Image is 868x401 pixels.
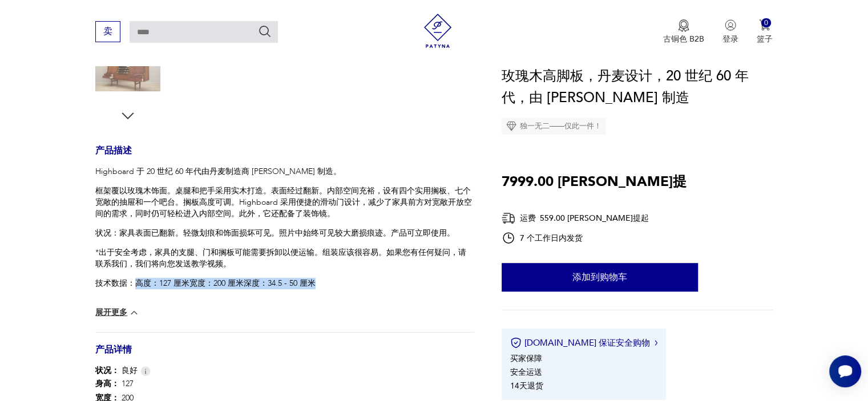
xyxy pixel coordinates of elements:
font: 运费 [520,213,536,224]
font: 127 [122,378,134,389]
font: 产品描述 [95,144,132,157]
font: 添加到购物车 [572,271,627,283]
button: 登录 [722,19,738,44]
font: 产品详情 [95,343,132,356]
font: 状况： [95,365,119,376]
img: 钻石图标 [506,121,516,131]
font: 良好 [122,365,138,376]
font: 篮子 [757,34,773,44]
button: 添加到购物车 [502,263,698,291]
img: 产品照片：玫瑰木高脚板，丹麦设计，20 世纪 60 年代，由 Luno Møbler 制造 [95,35,160,100]
img: 向下箭头 [128,307,140,318]
img: Patina——复古家具和装饰品商店 [421,14,455,48]
font: 0 [764,18,768,28]
button: 卖 [95,21,120,42]
font: ： [111,378,119,389]
font: 卖 [103,25,112,38]
button: 搜索 [258,25,272,38]
font: 状况：家具表面已翻新。轻微划痕和饰面损坏可见。照片中始终可见较大磨损痕迹。产品可立即使用。 [95,228,455,238]
a: 卖 [95,29,120,37]
font: Highboard 于 20 世纪 60 年代由丹麦制造商 [PERSON_NAME] 制造。 [95,166,341,177]
font: 7 个工作日内发货 [520,233,583,244]
font: 安全运送 [510,367,542,378]
font: 身高 [95,378,111,389]
img: 送货图标 [502,211,515,225]
img: 奖章图标 [678,19,689,32]
font: 买家保障 [510,353,542,364]
font: [DOMAIN_NAME] 保证安全购物 [524,337,650,349]
font: 展开更多 [95,307,127,317]
button: 展开更多 [95,307,140,318]
img: 证书图标 [510,337,522,349]
font: 技术数据：高度：127 厘米宽度：200 厘米深度：34.5 - 50 厘米 [95,278,316,289]
font: 古铜色 B2B [663,34,704,44]
font: 登录 [722,34,738,44]
button: 古铜色 B2B [663,19,704,44]
font: 559.00 [PERSON_NAME]提起 [540,213,649,224]
font: 14天退货 [510,380,543,391]
img: 向右箭头图标 [655,340,658,346]
iframe: Smartsupp widget button [829,355,861,387]
font: 玫瑰木高脚板，丹麦设计，20 世纪 60 年代，由 [PERSON_NAME] 制造 [502,67,749,107]
button: [DOMAIN_NAME] 保证安全购物 [510,337,657,349]
font: 框架覆以玫瑰木饰面。桌腿和把手采用实木打造。表面经过翻新。内部空间充裕，设有四个实用搁板、七个宽敞的抽屉和一个吧台。搁板高度可调。Highboard 采用便捷的滑动门设计，减少了家具前方对宽敞开... [95,185,472,219]
img: 信息图标 [140,366,151,376]
img: 购物车图标 [759,19,770,31]
font: *出于安全考虑，家具的支腿、门和搁板可能需要拆卸以便运输。组装应该很容易。如果您有任何疑问，请联系我们，我们将向您发送教学视频。 [95,247,466,269]
font: 独一无二——仅此一件！ [520,121,601,131]
img: 用户图标 [725,19,736,31]
a: 奖章图标古铜色 B2B [663,19,704,44]
font: 7999.00 [PERSON_NAME]提 [502,172,687,191]
button: 0篮子 [757,19,773,44]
